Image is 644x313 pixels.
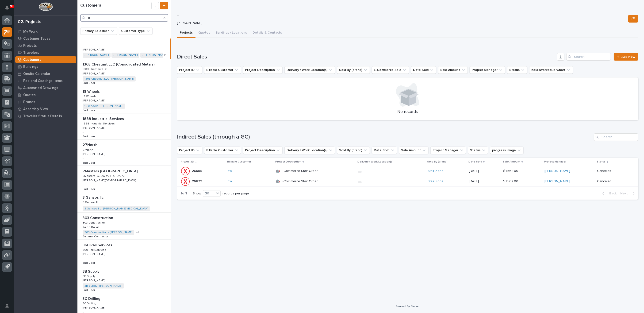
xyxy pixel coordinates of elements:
[470,66,505,74] button: Project Manager
[23,107,48,111] p: Assembly View
[337,147,370,154] button: Sold By (brand)
[23,58,41,62] p: Customers
[594,133,638,141] input: Search
[621,55,635,58] span: Add New
[23,100,35,104] p: Brands
[183,109,633,115] p: No records
[227,159,251,164] p: Billable Customer
[597,179,631,183] p: Canceled
[503,159,520,164] p: Sale Amount
[177,188,191,199] p: 1 of 1
[14,84,77,91] a: Automated Drawings
[80,14,168,22] input: Search
[428,179,444,183] a: Stair Zone
[83,183,84,186] p: -
[275,159,301,164] p: Project Description
[83,98,106,102] p: [PERSON_NAME]
[83,94,97,98] p: 18 Wheels
[566,53,611,61] input: Search
[14,56,77,63] a: Customers
[83,116,125,121] p: 1888 Industrial Services
[84,231,132,234] a: 303 Construction - [PERSON_NAME]
[469,179,499,183] p: [DATE]
[77,166,171,192] a: 2Masters [GEOGRAPHIC_DATA]2Masters [GEOGRAPHIC_DATA] 2Masters [GEOGRAPHIC_DATA]2Masters [GEOGRAPH...
[83,225,100,229] p: Kaleb Dallas
[83,121,116,125] p: 1888 Industrial Services
[83,242,113,247] p: 360 Rail Services
[204,147,241,154] button: Billable Customer
[83,234,109,238] p: General Contractor
[83,147,94,152] p: 27North
[83,305,106,309] p: [PERSON_NAME]
[23,93,36,97] p: Quotes
[411,66,436,74] button: Date Sold
[142,54,166,57] a: - [PERSON_NAME]
[276,178,319,183] p: 🤖 E-Commerce Stair Order
[23,44,37,48] p: Projects
[77,86,171,113] a: 18 Wheels18 Wheels 18 Wheels18 Wheels [PERSON_NAME][PERSON_NAME] 18 Wheels - [PERSON_NAME] End Us...
[213,28,250,38] button: Buildings / Locations
[23,37,50,41] p: Customer Types
[428,169,444,173] a: Stair Zone
[77,39,171,59] a: -- [PERSON_NAME][PERSON_NAME] - [PERSON_NAME] - [PERSON_NAME] - [PERSON_NAME] +1
[177,12,626,19] p: -
[529,66,573,74] button: hoursWorkedBarChart
[544,169,570,173] a: [PERSON_NAME]
[243,66,283,74] button: Project Description
[337,66,370,74] button: Sold By (brand)
[83,157,84,160] p: -
[192,168,203,173] p: 26688
[83,260,96,265] p: End User
[83,178,137,182] p: [PERSON_NAME][DEMOGRAPHIC_DATA]
[83,257,84,260] p: -
[23,79,63,83] p: Fab and Coatings Items
[23,51,39,55] p: Travelers
[614,53,638,61] a: Add New
[372,66,409,74] button: E-Commerce Sale
[77,139,171,166] a: 27North27North 27North27North [PERSON_NAME][PERSON_NAME] -End UserEnd User
[77,266,171,293] a: 3B Supply3B Supply 3B Supply3B Supply [PERSON_NAME][PERSON_NAME] 3B Supply - [PERSON_NAME] End Us...
[544,159,566,164] p: Project Manager
[77,240,171,266] a: 360 Rail Services360 Rail Services 360 Rail Services360 Rail Services [PERSON_NAME][PERSON_NAME] ...
[372,147,397,154] button: Date Sold
[119,27,153,35] button: Customer Type
[83,142,98,147] p: 27North
[83,268,100,274] p: 3B Supply
[203,191,215,196] div: 30
[490,147,524,154] button: progress image
[468,147,488,154] button: Status
[14,35,77,42] a: Customer Types
[177,66,202,74] button: Project ID
[14,91,77,98] a: Quotes
[14,77,77,84] a: Fab and Coatings Items
[83,125,106,130] p: [PERSON_NAME]
[77,59,171,86] a: 1303 Chestnut LLC (Consolidated Metals)1303 Chestnut LLC (Consolidated Metals) 1303 Chestnut LLC1...
[14,28,77,35] a: My Work
[83,200,100,204] p: 3 Gansos llc
[177,176,638,187] tr: 2667926679 pwi 🤖 E-Commerce Stair Order🤖 E-Commerce Stair Order Stair Zone [DATE]$ 1,562.00$ 1,56...
[77,213,171,240] a: 303 Construction303 Construction 303 Construction303 Construction Kaleb DallasKaleb Dallas 303 Co...
[83,247,107,252] p: 360 Rail Services
[250,28,285,38] button: Details & Contacts
[23,65,38,69] p: Buildings
[399,147,429,154] button: Sale Amount
[83,194,104,200] p: 3 Gansos llc
[84,54,109,57] a: - [PERSON_NAME]
[83,220,107,224] p: 303 Construction
[83,296,101,301] p: 3C Drilling
[177,147,202,154] button: Project ID
[23,72,50,76] p: Onsite Calendar
[195,28,213,38] button: Quotes
[284,66,335,74] button: Delivery / Work Location(s)
[243,147,283,154] button: Project Description
[136,231,139,234] span: + 1
[164,54,166,57] span: + 1
[83,174,125,178] p: 2Masters [GEOGRAPHIC_DATA]
[83,108,96,112] p: End User
[2,3,12,13] button: Notifications
[14,105,77,112] a: Assembly View
[84,284,122,288] a: 3B Supply - [PERSON_NAME]
[357,159,393,164] p: Delivery / Work Location(s)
